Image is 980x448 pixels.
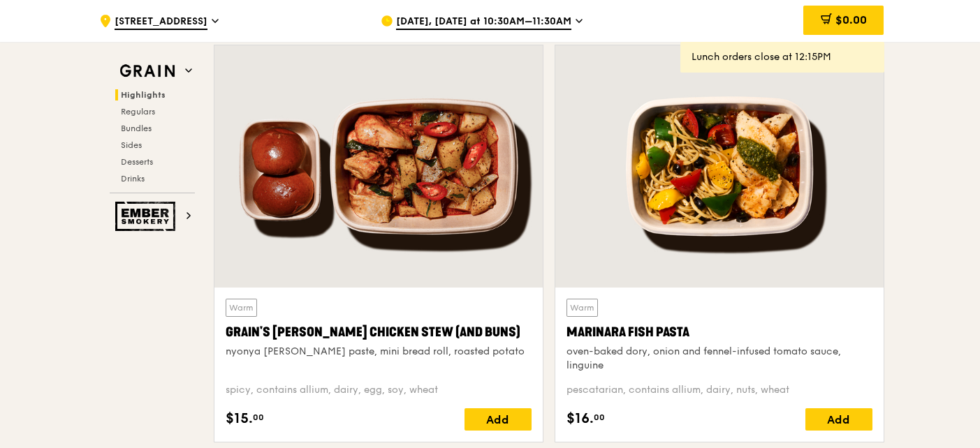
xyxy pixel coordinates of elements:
div: Marinara Fish Pasta [566,322,872,342]
div: nyonya [PERSON_NAME] paste, mini bread roll, roasted potato [226,345,532,359]
span: $15. [226,408,253,429]
span: Highlights [121,90,166,100]
span: Regulars [121,107,155,117]
span: Drinks [121,174,145,184]
span: Desserts [121,157,153,167]
img: Grain web logo [115,59,180,84]
span: Bundles [121,124,152,133]
div: Lunch orders close at 12:15PM [692,50,873,64]
span: 00 [253,412,264,423]
div: Warm [566,299,598,317]
div: pescatarian, contains allium, dairy, nuts, wheat [566,383,872,397]
div: Warm [226,299,257,317]
div: oven-baked dory, onion and fennel-infused tomato sauce, linguine [566,345,872,373]
span: Sides [121,140,142,150]
span: [DATE], [DATE] at 10:30AM–11:30AM [396,15,571,30]
span: [STREET_ADDRESS] [115,15,207,30]
span: 00 [594,412,605,423]
div: spicy, contains allium, dairy, egg, soy, wheat [226,383,532,397]
div: Grain's [PERSON_NAME] Chicken Stew (and buns) [226,322,532,342]
div: Add [805,408,872,431]
span: $0.00 [835,13,866,27]
img: Ember Smokery web logo [115,202,180,231]
div: Add [465,408,532,431]
span: $16. [566,408,594,429]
